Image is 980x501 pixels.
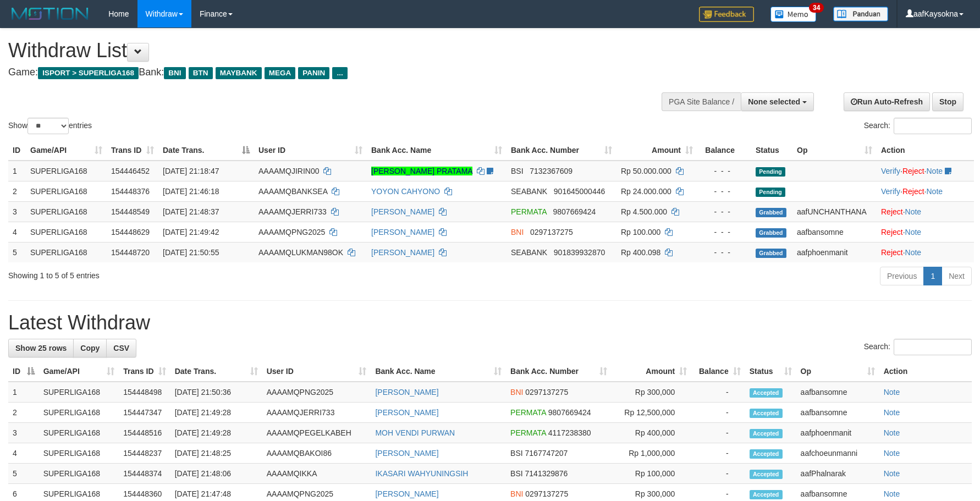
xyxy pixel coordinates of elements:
td: aafbansomne [796,403,879,423]
div: - - - [702,227,747,238]
span: PERMATA [510,428,546,437]
span: BNI [510,489,523,498]
td: 154448237 [119,443,170,464]
a: [PERSON_NAME] [371,207,434,216]
th: User ID: activate to sort column ascending [262,361,371,382]
td: 5 [8,242,26,262]
td: SUPERLIGA168 [26,222,107,242]
span: 154448629 [111,228,150,236]
a: Note [926,167,943,175]
th: Game/API: activate to sort column ascending [39,361,119,382]
td: aafphoenmanit [792,242,877,262]
td: [DATE] 21:49:28 [170,423,262,443]
span: ... [332,67,347,79]
div: - - - [702,186,747,197]
td: SUPERLIGA168 [26,201,107,222]
label: Search: [864,118,972,134]
span: Pending [756,167,785,177]
a: [PERSON_NAME] [375,408,438,417]
td: aafbansomne [792,222,877,242]
a: [PERSON_NAME] [375,489,438,498]
th: Bank Acc. Number: activate to sort column ascending [506,140,616,161]
th: User ID: activate to sort column ascending [254,140,367,161]
span: Copy 0297137275 to clipboard [525,489,568,498]
span: PANIN [298,67,329,79]
div: - - - [702,166,747,177]
span: 34 [809,3,824,13]
th: ID [8,140,26,161]
span: [DATE] 21:49:42 [163,228,219,236]
span: Accepted [750,490,783,499]
span: BTN [189,67,213,79]
span: Copy 9807669424 to clipboard [553,207,596,216]
th: Trans ID: activate to sort column ascending [107,140,158,161]
a: Verify [881,187,900,196]
span: CSV [113,344,129,353]
span: AAAAMQLUKMAN98OK [258,248,343,257]
button: None selected [741,92,814,111]
td: - [691,464,745,484]
th: Game/API: activate to sort column ascending [26,140,107,161]
a: Verify [881,167,900,175]
td: - [691,423,745,443]
div: - - - [702,247,747,258]
a: [PERSON_NAME] [371,228,434,236]
td: 154448374 [119,464,170,484]
span: None selected [748,97,800,106]
th: Date Trans.: activate to sort column descending [158,140,254,161]
span: 154448720 [111,248,150,257]
h1: Latest Withdraw [8,312,972,334]
h4: Game: Bank: [8,67,642,78]
td: 154448516 [119,423,170,443]
th: Bank Acc. Name: activate to sort column ascending [371,361,506,382]
span: Show 25 rows [15,344,67,353]
span: Accepted [750,449,783,459]
td: · · [877,181,974,201]
th: Balance [697,140,751,161]
td: aafchoeunmanni [796,443,879,464]
td: SUPERLIGA168 [39,464,119,484]
a: Note [905,207,922,216]
td: 1 [8,382,39,403]
td: AAAAMQBAKOI86 [262,443,371,464]
td: Rp 400,000 [612,423,691,443]
h1: Withdraw List [8,40,642,62]
td: 4 [8,222,26,242]
td: SUPERLIGA168 [26,181,107,201]
a: Reject [881,248,903,257]
span: 154446452 [111,167,150,175]
span: Copy 7141329876 to clipboard [525,469,568,478]
span: Pending [756,188,785,197]
a: Note [884,449,900,458]
span: Rp 4.500.000 [621,207,667,216]
a: [PERSON_NAME] [371,248,434,257]
span: [DATE] 21:48:37 [163,207,219,216]
a: Note [884,388,900,397]
a: Previous [880,267,924,285]
td: - [691,403,745,423]
span: 154448376 [111,187,150,196]
th: Date Trans.: activate to sort column ascending [170,361,262,382]
div: - - - [702,206,747,217]
span: [DATE] 21:46:18 [163,187,219,196]
span: Rp 24.000.000 [621,187,671,196]
span: Accepted [750,388,783,398]
span: SEABANK [511,248,547,257]
img: Button%20Memo.svg [770,7,817,22]
a: Note [884,469,900,478]
td: 2 [8,181,26,201]
th: Bank Acc. Number: activate to sort column ascending [506,361,612,382]
a: Reject [881,228,903,236]
td: 154447347 [119,403,170,423]
input: Search: [894,118,972,134]
span: AAAAMQPNG2025 [258,228,325,236]
td: Rp 300,000 [612,382,691,403]
span: Copy 4117238380 to clipboard [548,428,591,437]
span: Copy 0297137275 to clipboard [530,228,573,236]
span: ISPORT > SUPERLIGA168 [38,67,139,79]
td: Rp 100,000 [612,464,691,484]
label: Show entries [8,118,92,134]
th: Balance: activate to sort column ascending [691,361,745,382]
a: YOYON CAHYONO [371,187,440,196]
span: Accepted [750,470,783,479]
